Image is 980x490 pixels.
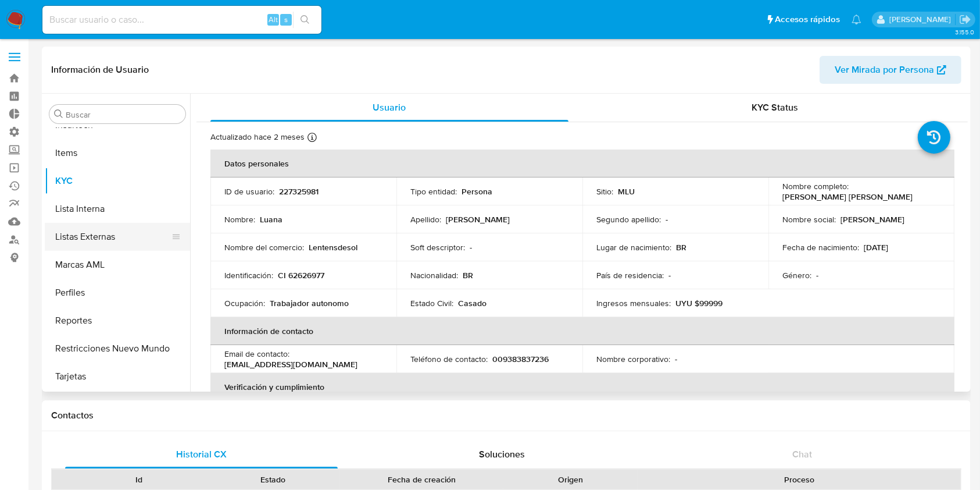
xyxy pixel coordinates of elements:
[596,242,671,253] p: Lugar de nacimiento :
[512,474,630,485] div: Origen
[463,270,473,280] p: BR
[596,270,664,280] p: País de residencia :
[80,474,198,485] div: Id
[42,12,321,27] input: Buscar usuario o caso...
[596,186,613,197] p: Sitio :
[51,410,961,421] h1: Contactos
[835,56,934,84] span: Ver Mirada por Persona
[45,139,190,167] button: Items
[646,474,953,485] div: Proceso
[752,101,798,114] span: KYC Status
[224,270,273,280] p: Identificación :
[45,335,190,363] button: Restricciones Nuevo Mundo
[176,448,227,461] span: Historial CX
[889,14,955,25] p: agustin.duran@mercadolibre.com
[470,242,472,253] p: -
[224,349,289,359] p: Email de contacto :
[596,298,671,308] p: Ingresos mensuales :
[269,14,278,25] span: Alt
[45,279,190,307] button: Perfiles
[210,373,954,401] th: Verificación y cumplimiento
[675,298,723,308] p: UYU $99999
[45,223,181,251] button: Listas Externas
[410,298,453,308] p: Estado Civil :
[816,270,818,280] p: -
[54,109,63,119] button: Buscar
[45,307,190,335] button: Reportes
[852,15,861,24] a: Notificaciones
[959,13,971,26] a: Salir
[668,270,671,280] p: -
[820,56,961,84] button: Ver Mirada por Persona
[596,214,661,225] p: Segundo apellido :
[782,191,913,202] p: [PERSON_NAME] [PERSON_NAME]
[293,12,317,28] button: search-icon
[410,270,458,280] p: Nacionalidad :
[260,214,282,225] p: Luana
[224,359,357,370] p: [EMAIL_ADDRESS][DOMAIN_NAME]
[210,317,954,345] th: Información de contacto
[224,214,255,225] p: Nombre :
[675,354,677,364] p: -
[224,186,274,197] p: ID de usuario :
[410,242,465,253] p: Soft descriptor :
[782,270,811,280] p: Género :
[224,298,265,308] p: Ocupación :
[309,242,357,253] p: Lentensdesol
[462,186,492,197] p: Persona
[840,214,904,225] p: [PERSON_NAME]
[66,109,181,120] input: Buscar
[45,251,190,279] button: Marcas AML
[676,242,686,253] p: BR
[782,181,849,191] p: Nombre completo :
[618,186,635,197] p: MLU
[278,270,324,280] p: CI 62626977
[373,101,406,114] span: Usuario
[45,195,190,223] button: Lista Interna
[792,448,812,461] span: Chat
[210,150,954,177] th: Datos personales
[284,14,288,25] span: s
[492,354,549,364] p: 009383837236
[775,13,840,26] span: Accesos rápidos
[458,298,487,308] p: Casado
[666,214,668,225] p: -
[446,214,510,225] p: [PERSON_NAME]
[45,363,190,390] button: Tarjetas
[864,242,888,253] p: [DATE]
[782,242,859,253] p: Fecha de nacimiento :
[410,186,457,197] p: Tipo entidad :
[210,132,305,143] p: Actualizado hace 2 meses
[214,474,332,485] div: Estado
[224,242,304,253] p: Nombre del comercio :
[279,186,319,197] p: 227325981
[348,474,495,485] div: Fecha de creación
[596,354,670,364] p: Nombre corporativo :
[270,298,349,308] p: Trabajador autonomo
[45,167,190,195] button: KYC
[782,214,836,225] p: Nombre social :
[479,448,525,461] span: Soluciones
[410,214,441,225] p: Apellido :
[410,354,488,364] p: Teléfono de contacto :
[51,64,149,76] h1: Información de Usuario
